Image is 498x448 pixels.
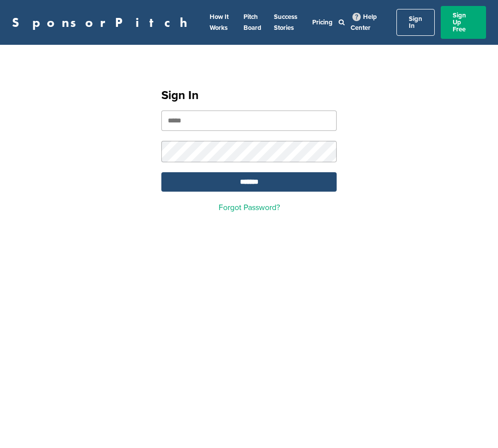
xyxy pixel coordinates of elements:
a: Sign Up Free [441,6,486,39]
a: Success Stories [274,13,297,32]
h1: Sign In [161,87,337,105]
a: Forgot Password? [219,203,280,213]
a: Help Center [351,11,377,34]
a: Sign In [396,9,435,36]
a: Pricing [312,18,333,26]
a: How It Works [210,13,229,32]
a: SponsorPitch [12,16,194,29]
a: Pitch Board [244,13,261,32]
